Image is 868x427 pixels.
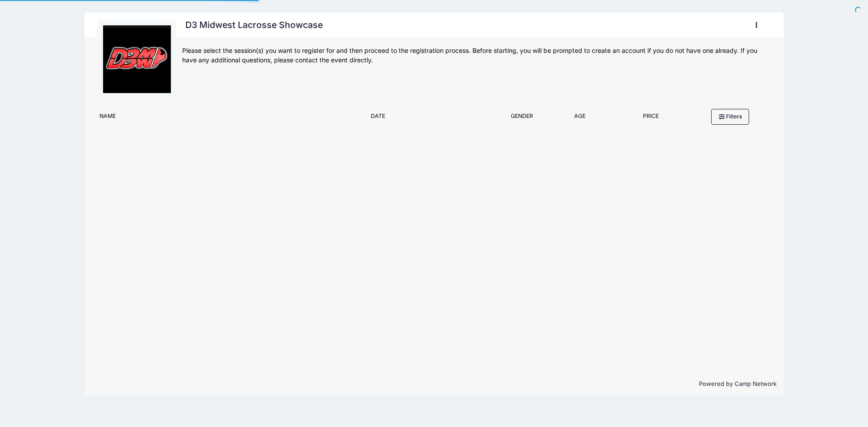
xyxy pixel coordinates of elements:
h1: D3 Midwest Lacrosse Showcase [182,17,325,33]
img: logo [103,25,171,93]
button: Filters [711,109,749,124]
div: Price [610,112,692,125]
div: Date [366,112,495,125]
div: Gender [495,112,549,125]
div: Name [95,112,366,125]
div: Age [549,112,610,125]
div: Please select the session(s) you want to register for and then proceed to the registration proces... [182,46,771,65]
p: Powered by Camp Network [91,380,777,389]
